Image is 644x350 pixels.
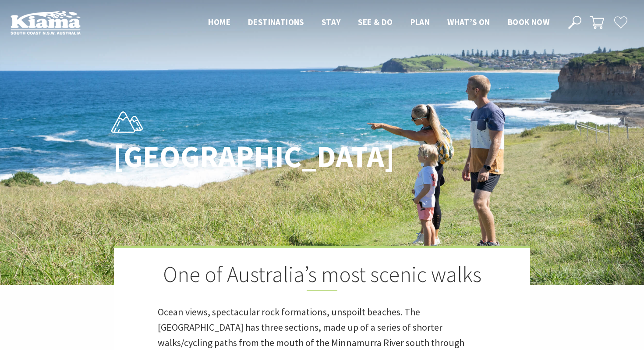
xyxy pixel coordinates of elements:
[447,17,490,27] span: What’s On
[208,17,230,27] span: Home
[113,140,361,174] h1: [GEOGRAPHIC_DATA]
[158,261,486,291] h2: One of Australia’s most scenic walks
[199,15,558,30] nav: Main Menu
[358,17,393,27] span: See & Do
[248,17,304,27] span: Destinations
[410,17,430,27] span: Plan
[508,17,549,27] span: Book now
[11,11,81,35] img: Kiama Logo
[322,17,341,27] span: Stay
